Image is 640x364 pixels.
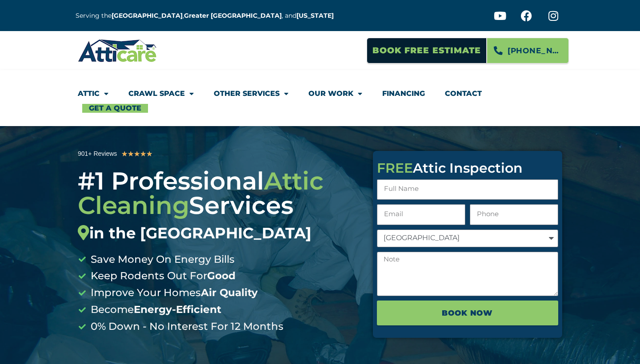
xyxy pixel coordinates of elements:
a: Get A Quote [82,104,148,113]
a: Book Free Estimate [367,38,487,63]
a: [GEOGRAPHIC_DATA] [112,12,183,20]
a: Financing [382,83,425,104]
span: [PHONE_NUMBER] [508,43,562,58]
a: Contact [445,83,482,104]
input: Only numbers and phone characters (#, -, *, etc) are accepted. [470,204,558,225]
i: ★ [134,148,140,160]
nav: Menu [78,83,562,113]
span: BOOK NOW [442,305,493,320]
i: ★ [146,148,152,160]
input: Email [377,204,465,225]
div: in the [GEOGRAPHIC_DATA] [78,224,360,242]
b: Good [207,269,236,282]
a: Other Services [214,83,288,104]
span: Attic Cleaning [78,166,324,220]
p: Serving the , , and [76,11,340,21]
div: 5/5 [121,148,152,160]
input: Full Name [377,179,558,200]
a: Our Work [308,83,362,104]
span: Improve Your Homes [88,285,258,301]
span: Become [88,301,221,318]
a: Greater [GEOGRAPHIC_DATA] [184,12,282,20]
span: 0% Down - No Interest For 12 Months [88,318,284,335]
a: Crawl Space [128,83,194,104]
i: ★ [128,148,134,160]
i: ★ [140,148,146,160]
span: FREE [377,160,413,176]
span: Keep Rodents Out For [88,268,236,285]
b: Energy-Efficient [134,303,221,316]
i: ★ [121,148,128,160]
a: Attic [78,83,108,104]
a: [PHONE_NUMBER] [487,38,569,63]
b: Air Quality [201,286,258,299]
div: 901+ Reviews [78,149,117,159]
span: Save Money On Energy Bills [88,251,235,268]
div: #1 Professional Services [78,169,360,242]
button: BOOK NOW [377,301,558,325]
span: Book Free Estimate [372,42,481,59]
div: Attic Inspection [377,162,558,175]
a: [US_STATE] [296,12,334,20]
